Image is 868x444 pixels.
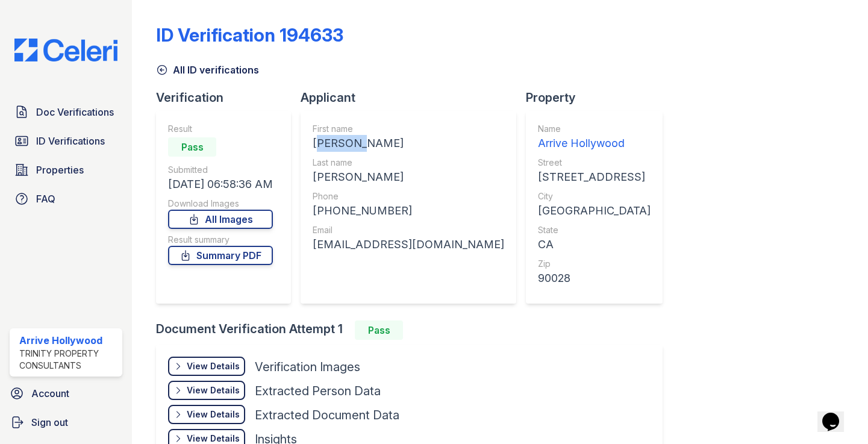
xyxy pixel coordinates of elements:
div: [EMAIL_ADDRESS][DOMAIN_NAME] [313,236,504,253]
div: Email [313,224,504,236]
div: Verification Images [255,358,360,375]
div: View Details [187,408,240,421]
span: Account [31,386,69,401]
img: CE_Logo_Blue-a8612792a0a2168367f1c8372b55b34899dd931a85d93a1a3d3e32e68fde9ad4.png [5,39,127,61]
div: Street [538,157,651,169]
span: FAQ [36,192,55,206]
div: Result [168,123,273,135]
div: Download Images [168,198,273,210]
a: All ID verifications [156,63,259,77]
a: Account [5,381,127,405]
div: First name [313,123,504,135]
span: Properties [36,163,84,177]
a: Properties [10,158,122,182]
div: City [538,190,651,202]
a: FAQ [10,187,122,211]
span: Doc Verifications [36,105,114,119]
div: [STREET_ADDRESS] [538,169,651,186]
div: Zip [538,258,651,270]
div: Arrive Hollywood [19,333,117,348]
div: Verification [156,89,301,106]
a: Name Arrive Hollywood [538,123,651,152]
div: Submitted [168,164,273,176]
div: Name [538,123,651,135]
div: [DATE] 06:58:36 AM [168,176,273,193]
div: [PERSON_NAME] [313,135,504,152]
div: CA [538,236,651,253]
div: Arrive Hollywood [538,135,651,152]
div: [PHONE_NUMBER] [313,202,504,219]
a: All Images [168,210,273,229]
div: Applicant [301,89,526,106]
div: Trinity Property Consultants [19,348,117,372]
div: View Details [187,360,240,372]
div: State [538,224,651,236]
div: Result summary [168,234,273,246]
div: ID Verification 194633 [156,24,343,46]
div: Phone [313,190,504,202]
div: Extracted Person Data [255,383,381,399]
div: 90028 [538,270,651,287]
div: Last name [313,157,504,169]
div: Pass [168,137,216,157]
div: Extracted Document Data [255,407,399,424]
a: ID Verifications [10,129,122,153]
iframe: chat widget [817,396,856,432]
div: Property [526,89,672,106]
a: Doc Verifications [10,100,122,124]
div: [PERSON_NAME] [313,169,504,186]
div: View Details [187,384,240,396]
div: [GEOGRAPHIC_DATA] [538,202,651,219]
a: Sign out [5,410,127,434]
div: Document Verification Attempt 1 [156,320,672,340]
span: ID Verifications [36,134,105,148]
span: Sign out [31,415,68,430]
a: Summary PDF [168,246,273,265]
div: Pass [355,320,403,340]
